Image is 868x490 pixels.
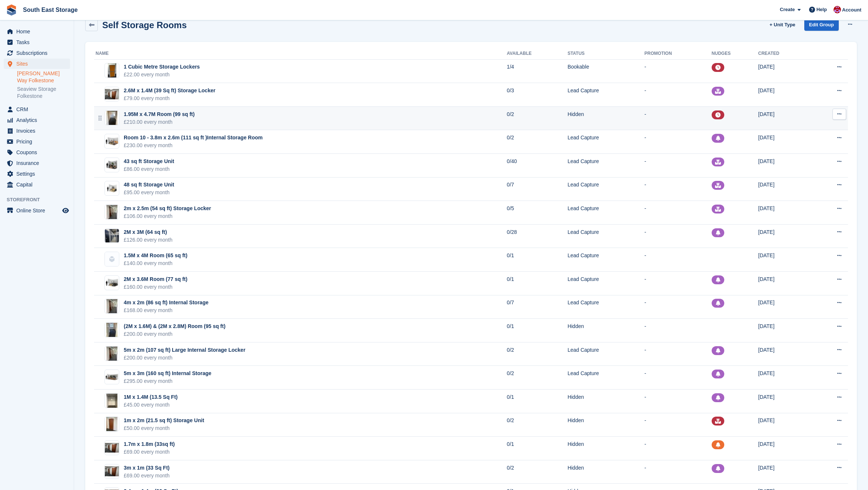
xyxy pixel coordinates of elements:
div: (2M x 1.6M) & (2M x 2.8M) Room (95 sq ft) [124,322,226,330]
td: [DATE] [758,437,810,460]
span: Coupons [16,147,61,158]
span: Account [842,6,861,14]
img: WhatsApp%20Image%202024-10-31%20at%2018.06.59.jpeg [106,205,117,219]
td: - [645,154,712,178]
td: 0/7 [507,177,568,201]
span: Storefront [7,196,74,203]
td: - [645,248,712,272]
div: £50.00 every month [124,424,204,432]
a: menu [4,205,70,216]
td: 1/4 [507,59,568,83]
div: 2M x 3.6M Room (77 sq ft) [124,275,187,283]
a: + Unit Type [766,19,798,31]
img: IMG_6266.jpg [105,89,119,100]
div: £126.00 every month [124,236,173,244]
div: £230.00 every month [124,142,263,149]
img: Ross%20Way%20Unit%20Pics.jpeg [106,299,117,314]
div: 3m x 1m (33 Sq Ft) [124,464,170,472]
a: menu [4,169,70,179]
td: 0/1 [507,248,568,272]
td: Lead Capture [568,366,645,390]
td: Hidden [568,106,645,130]
td: [DATE] [758,130,810,154]
td: - [645,106,712,130]
img: 4a1cf85a-02f2-4a95-a547-879645b33c7f.jpg [106,393,117,408]
td: [DATE] [758,59,810,83]
td: Lead Capture [568,272,645,295]
span: Tasks [16,37,61,47]
span: Settings [16,169,61,179]
span: Analytics [16,115,61,125]
div: £210.00 every month [124,118,194,126]
td: 0/2 [507,366,568,390]
a: menu [4,104,70,115]
td: 0/2 [507,342,568,366]
a: Edit Group [804,19,839,31]
img: 135-sqft-unit.jpg [105,372,119,383]
td: - [645,272,712,295]
div: 2M x 3M (64 sq ft) [124,228,173,236]
td: [DATE] [758,366,810,390]
td: - [645,319,712,342]
a: menu [4,158,70,168]
td: [DATE] [758,177,810,201]
div: £95.00 every month [124,189,174,196]
div: 5m x 2m (107 sq ft) Large Internal Storage Locker [124,346,245,354]
div: £86.00 every month [124,165,174,173]
img: WhatsApp%20Image%202024-10-25%20at%2011.51.03%20(3).jpeg [106,417,117,431]
td: Lead Capture [568,201,645,225]
th: Status [568,48,645,60]
td: - [645,295,712,319]
td: Lead Capture [568,224,645,248]
td: 0/1 [507,319,568,342]
div: £168.00 every month [124,307,209,314]
div: 1.7m x 1.8m (33sq ft) [124,440,175,448]
img: Ross%20Way%20Unit%20Pic%20Brown.png [105,466,119,476]
div: £200.00 every month [124,354,245,362]
td: [DATE] [758,390,810,413]
h2: Self Storage Rooms [102,20,187,30]
td: - [645,413,712,437]
img: blank-unit-type-icon-ffbac7b88ba66c5e286b0e438baccc4b9c83835d4c34f86887a83fc20ec27e7b.svg [105,252,119,266]
div: 2.6M x 1.4M (39 Sq ft) Storage Locker [124,87,215,95]
div: £200.00 every month [124,330,226,338]
td: - [645,342,712,366]
td: 0/3 [507,83,568,107]
td: [DATE] [758,460,810,484]
div: 1.95M x 4.7M Room (99 sq ft) [124,110,194,118]
div: £45.00 every month [124,401,177,409]
div: 48 sq ft Storage Unit [124,181,174,189]
td: - [645,83,712,107]
div: £69.00 every month [124,448,175,456]
td: - [645,390,712,413]
a: menu [4,136,70,147]
td: 0/1 [507,390,568,413]
a: Seaview Storage Folkestone [17,86,70,100]
span: Invoices [16,126,61,136]
a: menu [4,126,70,136]
td: - [645,177,712,201]
th: Name [94,48,507,60]
div: 1m x 2m (21.5 sq ft) Storage Unit [124,417,204,424]
td: 0/40 [507,154,568,178]
td: 0/1 [507,437,568,460]
td: 0/2 [507,106,568,130]
td: [DATE] [758,295,810,319]
img: Ross%20Way%20Unit%20Pic%20Brown.png [105,443,119,453]
td: 0/2 [507,130,568,154]
td: [DATE] [758,154,810,178]
td: Lead Capture [568,248,645,272]
td: 0/5 [507,201,568,225]
span: Pricing [16,136,61,147]
a: menu [4,48,70,58]
div: 43 sq ft Storage Unit [124,158,174,165]
td: [DATE] [758,272,810,295]
td: [DATE] [758,106,810,130]
a: Preview store [61,206,70,215]
span: Capital [16,179,61,190]
td: - [645,224,712,248]
img: Ross%20Way%20Unit%20Pics.jpeg [106,346,117,361]
div: 4m x 2m (86 sq ft) Internal Storage [124,299,209,307]
img: stora-icon-8386f47178a22dfd0bd8f6a31ec36ba5ce8667c1dd55bd0f319d3a0aa187defe.svg [6,4,17,16]
td: - [645,460,712,484]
